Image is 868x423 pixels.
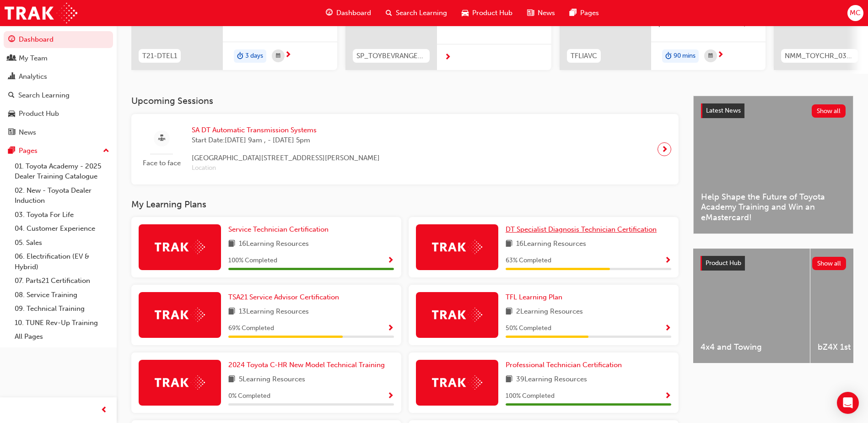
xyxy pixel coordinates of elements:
span: SP_TOYBEVRANGE_EL [356,51,426,61]
a: 2024 Toyota C-HR New Model Technical Training [228,360,388,370]
span: 13 Learning Resources [239,306,309,318]
span: next-icon [444,54,451,62]
button: MC [847,5,863,21]
span: 4x4 and Towing [701,342,803,352]
span: 100 % Completed [228,255,277,266]
a: 04. Customer Experience [11,222,113,236]
a: My Team [4,50,113,67]
button: DashboardMy TeamAnalyticsSearch LearningProduct HubNews [4,29,113,142]
span: news-icon [8,129,15,137]
span: 90 mins [674,51,695,61]
a: 01. Toyota Academy - 2025 Dealer Training Catalogue [11,159,113,184]
span: news-icon [527,7,534,19]
button: Pages [4,142,113,159]
a: Professional Technician Certification [506,360,625,370]
div: Analytics [19,71,47,82]
span: Start Date: [DATE] 9am , - [DATE] 5pm [192,135,380,146]
span: calendar-icon [276,50,280,62]
a: TSA21 Service Advisor Certification [228,292,343,303]
span: 100 % Completed [506,391,555,401]
span: TFL Learning Plan [506,293,562,301]
span: 16 Learning Resources [516,239,586,250]
a: 06. Electrification (EV & Hybrid) [11,249,113,274]
span: book-icon [506,239,512,250]
span: guage-icon [326,7,333,19]
a: pages-iconPages [562,4,606,22]
span: 50 % Completed [506,323,551,334]
span: search-icon [386,7,392,19]
span: 0 % Completed [228,391,270,401]
span: guage-icon [8,36,15,44]
a: Dashboard [4,31,113,48]
span: duration-icon [665,50,672,62]
a: news-iconNews [520,4,562,22]
a: 02. New - Toyota Dealer Induction [11,184,113,208]
span: Dashboard [336,8,371,18]
a: 09. Technical Training [11,302,113,316]
a: Search Learning [4,87,113,104]
div: Search Learning [18,90,70,101]
span: up-icon [103,145,109,157]
span: [GEOGRAPHIC_DATA][STREET_ADDRESS][PERSON_NAME] [192,153,380,163]
span: Show Progress [664,325,671,333]
a: News [4,124,113,141]
span: NMM_TOYCHR_032024_MODULE_1 [785,51,854,61]
span: sessionType_FACE_TO_FACE-icon [158,133,165,144]
span: Location [192,163,380,174]
img: Trak [432,240,482,254]
span: TSA21 Service Advisor Certification [228,293,339,301]
span: 5 Learning Resources [239,374,305,385]
span: Latest News [706,107,741,114]
span: people-icon [8,54,15,63]
button: Show all [812,257,846,270]
span: prev-icon [101,405,108,416]
span: T21-DTEL1 [142,51,177,61]
img: Trak [432,375,482,390]
a: Analytics [4,68,113,85]
div: Pages [19,146,38,156]
img: Trak [155,375,205,390]
div: Product Hub [19,108,59,119]
span: Product Hub [706,259,741,267]
a: Face to faceSA DT Automatic Transmission SystemsStart Date:[DATE] 9am , - [DATE] 5pm[GEOGRAPHIC_D... [139,121,671,177]
button: Show Progress [387,323,394,334]
span: book-icon [228,374,235,385]
button: Show Progress [387,390,394,402]
span: Service Technician Certification [228,225,329,233]
span: Show Progress [387,392,394,401]
div: My Team [19,53,48,64]
span: 69 % Completed [228,323,274,334]
span: Pages [580,8,599,18]
span: book-icon [228,306,235,318]
span: TFLIAVC [571,51,597,61]
a: car-iconProduct Hub [454,4,520,22]
a: Product HubShow all [701,256,846,271]
span: Search Learning [396,8,447,18]
a: DT Specialist Diagnosis Technician Certification [506,224,660,235]
img: Trak [5,3,77,23]
span: 39 Learning Resources [516,374,587,385]
h3: Upcoming Sessions [131,96,679,106]
span: 2024 Toyota C-HR New Model Technical Training [228,361,385,369]
a: 08. Service Training [11,288,113,302]
span: DT Specialist Diagnosis Technician Certification [506,225,657,233]
a: 05. Sales [11,236,113,250]
span: book-icon [228,239,235,250]
button: Show Progress [664,255,671,266]
span: Face to face [139,158,184,168]
button: Show Progress [387,255,394,266]
button: Show Progress [664,390,671,402]
span: News [538,8,555,18]
a: guage-iconDashboard [318,4,378,22]
a: Latest NewsShow all [701,103,846,118]
span: book-icon [506,374,512,385]
span: Help Shape the Future of Toyota Academy Training and Win an eMastercard! [701,192,846,223]
span: Show Progress [664,392,671,401]
img: Trak [155,308,205,322]
a: 4x4 and Towing [693,249,810,363]
span: car-icon [462,7,469,19]
a: Latest NewsShow allHelp Shape the Future of Toyota Academy Training and Win an eMastercard! [693,96,853,234]
span: search-icon [8,92,15,100]
span: 3 days [245,51,263,61]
